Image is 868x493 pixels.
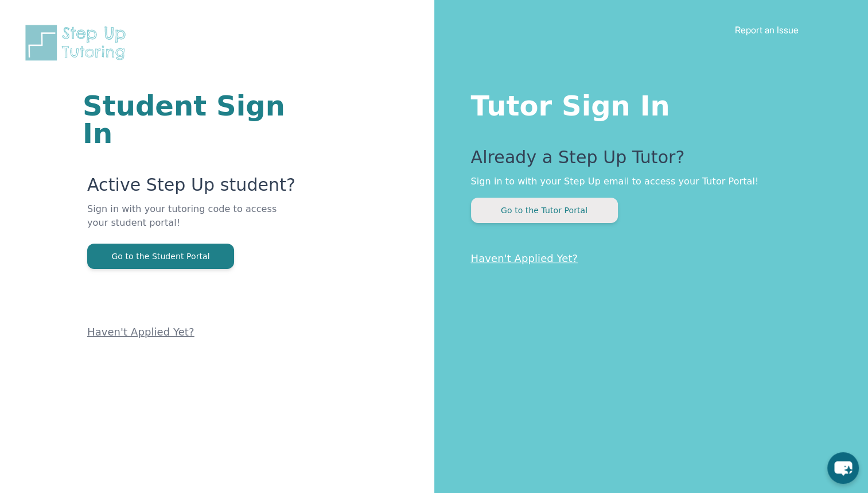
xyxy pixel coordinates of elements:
p: Sign in to with your Step Up email to access your Tutor Portal! [471,175,823,188]
h1: Tutor Sign In [471,87,823,120]
button: Go to the Tutor Portal [471,198,618,223]
a: Go to the Tutor Portal [471,205,618,215]
button: Go to the Student Portal [87,244,234,269]
h1: Student Sign In [83,92,297,147]
a: Haven't Applied Yet? [471,252,578,264]
a: Report an Issue [735,24,799,36]
p: Active Step Up student? [87,175,297,202]
a: Go to the Student Portal [87,251,234,261]
p: Sign in with your tutoring code to access your student portal! [87,202,297,244]
a: Haven't Applied Yet? [87,326,194,338]
p: Already a Step Up Tutor? [471,147,823,175]
img: Step Up Tutoring horizontal logo [23,23,133,63]
button: chat-button [827,452,859,484]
